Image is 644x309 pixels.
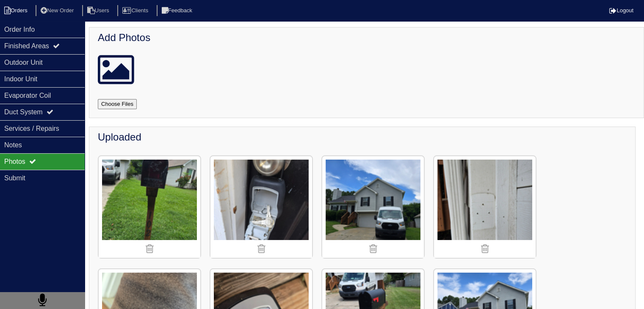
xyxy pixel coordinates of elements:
[36,5,80,17] li: New Order
[322,156,424,258] img: 62eno581rtq5woh79jvluole2z7o
[82,5,116,17] li: Users
[98,131,631,143] h4: Uploaded
[609,7,633,14] a: Logout
[117,7,155,14] a: Clients
[210,156,312,258] img: qog2oojvnmsmcd30qi3qrg8c14op
[82,7,116,14] a: Users
[99,156,200,258] img: ckgcmm79e9d6tzhuj8r55v1i320j
[98,32,639,44] h4: Add Photos
[157,5,199,17] li: Feedback
[36,7,80,14] a: New Order
[117,5,155,17] li: Clients
[434,156,536,258] img: zfccb739324q659hwqpwhpiwvgyh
